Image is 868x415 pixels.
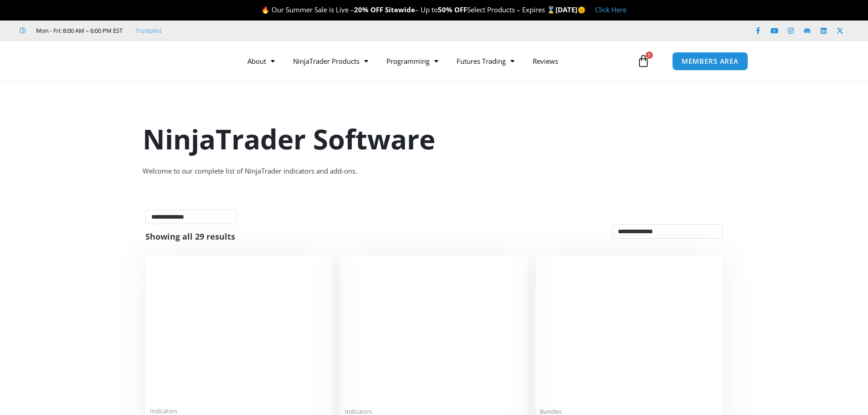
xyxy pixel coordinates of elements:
[672,52,748,71] a: MEMBERS AREA
[143,165,726,178] div: Welcome to our complete list of NinjaTrader indicators and add-ons.
[145,232,235,241] p: Showing all 29 results
[261,5,555,14] span: 🔥 Our Summer Sale is Live – – Up to Select Products – Expires ⌛
[447,51,524,72] a: Futures Trading
[438,5,467,14] strong: 50% OFF
[524,51,567,72] a: Reviews
[345,260,523,402] img: Account Risk Manager
[577,5,586,14] span: 🌞
[135,25,162,36] a: Trustpilot
[595,5,627,14] a: Click Here
[682,58,739,65] span: MEMBERS AREA
[34,25,123,36] span: Mon - Fri: 8:00 AM – 6:00 PM EST
[150,407,328,415] span: Indicators
[238,51,284,72] a: About
[555,5,586,14] strong: [DATE]
[646,51,653,59] span: 0
[540,260,718,402] img: Accounts Dashboard Suite
[385,5,415,14] strong: Sitewide
[612,224,723,239] select: Shop order
[284,51,377,72] a: NinjaTrader Products
[108,45,205,77] img: LogoAI | Affordable Indicators – NinjaTrader
[377,51,447,72] a: Programming
[354,5,383,14] strong: 20% OFF
[150,260,328,402] img: Duplicate Account Actions
[238,51,635,72] nav: Menu
[143,120,726,158] h1: NinjaTrader Software
[623,48,663,74] a: 0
